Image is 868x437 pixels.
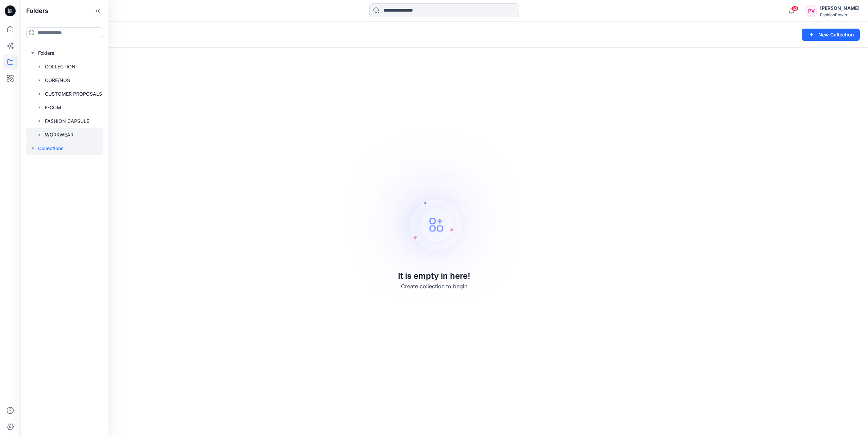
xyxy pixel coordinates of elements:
[802,29,860,41] button: New Collection
[401,282,467,290] p: Create collection to begin
[398,270,470,282] p: It is empty in here!
[820,4,859,12] div: [PERSON_NAME]
[805,5,817,17] div: PV
[791,6,799,11] span: 52
[820,12,859,17] div: FashionPower
[339,124,529,314] img: Empty collections page
[38,144,64,152] p: Collections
